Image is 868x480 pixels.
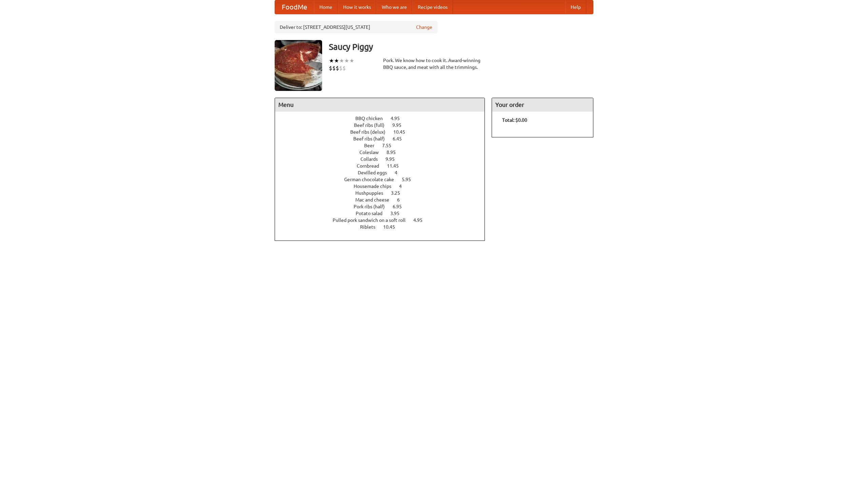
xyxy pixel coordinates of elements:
a: Mac and cheese 6 [355,197,412,203]
span: 7.55 [382,143,398,148]
span: Housemade chips [354,184,398,189]
a: Recipe videos [412,0,453,14]
span: Collards [360,156,384,162]
a: Hushpuppies 3.25 [355,190,413,196]
a: Cornbread 11.45 [357,163,411,169]
li: $ [336,64,339,72]
a: Housemade chips 4 [354,184,414,189]
span: 8.95 [387,150,402,155]
li: ★ [334,57,339,64]
a: Home [314,0,338,14]
div: Deliver to: [STREET_ADDRESS][US_STATE] [275,21,437,33]
a: Beef ribs (full) 9.95 [354,122,414,128]
span: 4 [395,170,404,175]
li: $ [332,64,336,72]
span: 10.45 [393,129,412,135]
a: Beef ribs (half) 6.45 [353,136,414,141]
span: 6.95 [393,204,409,209]
a: German chocolate cake 5.95 [344,177,423,182]
span: 4.95 [391,116,407,121]
li: $ [342,64,346,72]
a: Beef ribs (delux) 10.45 [350,129,418,135]
span: 5.95 [402,177,418,182]
a: Help [565,0,586,14]
span: German chocolate cake [344,177,401,182]
span: 4.95 [413,217,429,223]
a: Potato salad 3.95 [356,211,412,216]
li: $ [339,64,342,72]
li: ★ [329,57,334,64]
a: Collards 9.95 [360,156,407,162]
span: Devilled eggs [358,170,394,175]
a: Beer 7.55 [364,143,404,148]
b: Total: $0.00 [502,117,527,123]
h4: Your order [492,98,593,112]
div: Pork. We know how to cook it. Award-winning BBQ sauce, and meat with all the trimmings. [383,57,485,71]
a: FoodMe [275,0,314,14]
span: Beef ribs (half) [353,136,392,141]
span: Coleslaw [359,150,386,155]
a: Change [416,24,432,31]
span: Beef ribs (delux) [350,129,392,135]
span: 6 [397,197,407,203]
a: How it works [338,0,376,14]
span: Pulled pork sandwich on a soft roll [333,217,412,223]
span: 10.45 [383,224,402,230]
span: 9.95 [392,122,408,128]
li: ★ [344,57,349,64]
li: ★ [339,57,344,64]
span: Hushpuppies [355,190,390,196]
img: angular.jpg [275,40,322,91]
span: 3.25 [391,190,407,196]
span: Beer [364,143,381,148]
a: Devilled eggs 4 [358,170,410,175]
h4: Menu [275,98,485,112]
span: Potato salad [356,211,389,216]
a: Riblets 10.45 [360,224,408,230]
a: Who we are [376,0,412,14]
h3: Saucy Piggy [329,40,593,54]
a: Pork ribs (half) 6.95 [354,204,414,209]
a: BBQ chicken 4.95 [355,116,412,121]
li: $ [329,64,332,72]
span: Cornbread [357,163,386,169]
span: 9.95 [386,156,401,162]
a: Pulled pork sandwich on a soft roll 4.95 [333,217,435,223]
span: Pork ribs (half) [354,204,392,209]
li: ★ [349,57,354,64]
span: Beef ribs (full) [354,122,391,128]
span: BBQ chicken [355,116,390,121]
a: Coleslaw 8.95 [359,150,408,155]
span: 3.95 [390,211,406,216]
span: Mac and cheese [355,197,396,203]
span: 4 [399,184,409,189]
span: 11.45 [387,163,406,169]
span: Riblets [360,224,382,230]
span: 6.45 [393,136,409,141]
